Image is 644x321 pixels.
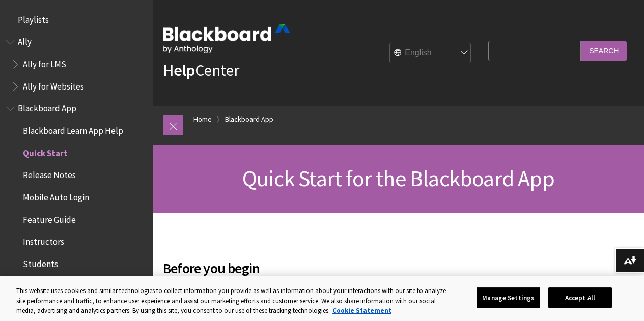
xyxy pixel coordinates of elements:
span: Mobile Auto Login [23,189,89,202]
a: Blackboard App [225,113,273,126]
img: Blackboard by Anthology [163,24,290,53]
input: Search [581,41,627,61]
a: More information about your privacy, opens in a new tab [332,306,391,315]
button: Accept All [548,287,612,308]
select: Site Language Selector [390,43,471,64]
span: Students [23,255,58,269]
span: Ally for Websites [23,78,84,92]
span: Blackboard App [18,100,76,114]
span: Instructors [23,234,64,247]
button: Manage Settings [477,287,540,308]
span: Ally [18,34,32,47]
strong: Help [163,60,195,80]
a: Home [193,113,212,126]
span: Quick Start [23,144,68,158]
span: Release Notes [23,167,76,181]
a: HelpCenter [163,60,239,80]
span: Blackboard Learn App Help [23,122,123,136]
nav: Book outline for Playlists [6,11,147,28]
span: Ally for LMS [23,55,66,69]
div: This website uses cookies and similar technologies to collect information you provide as well as ... [16,286,451,316]
span: Quick Start for the Blackboard App [242,164,554,192]
span: Feature Guide [23,211,76,225]
span: Playlists [18,11,49,25]
nav: Book outline for Anthology Ally Help [6,34,147,95]
span: Before you begin [163,257,483,279]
